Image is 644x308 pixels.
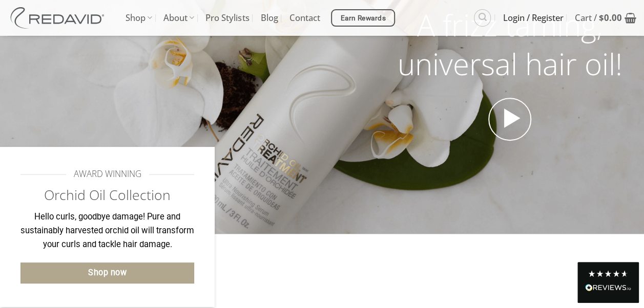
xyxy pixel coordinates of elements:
[599,12,604,24] span: $
[585,282,631,295] div: Read All Reviews
[488,98,531,141] a: Open video in lightbox
[503,5,564,31] span: Login / Register
[575,5,622,31] span: Cart /
[20,210,194,251] p: Hello curls, goodbye damage! Pure and sustainably harvested orchid oil will transform your curls ...
[88,266,127,279] span: Shop now
[331,9,395,27] a: Earn Rewards
[577,262,639,303] div: Read All Reviews
[585,284,631,291] img: REVIEWS.io
[341,13,386,24] span: Earn Rewards
[8,7,110,29] img: REDAVID Salon Products | United States
[474,9,491,26] a: Search
[74,167,141,181] span: AWARD WINNING
[20,186,194,204] h2: Orchid Oil Collection
[383,6,636,83] h2: A frizz taming, universal hair oil!
[599,12,622,24] bdi: 0.00
[20,262,194,283] a: Shop now
[588,270,629,278] div: 4.8 Stars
